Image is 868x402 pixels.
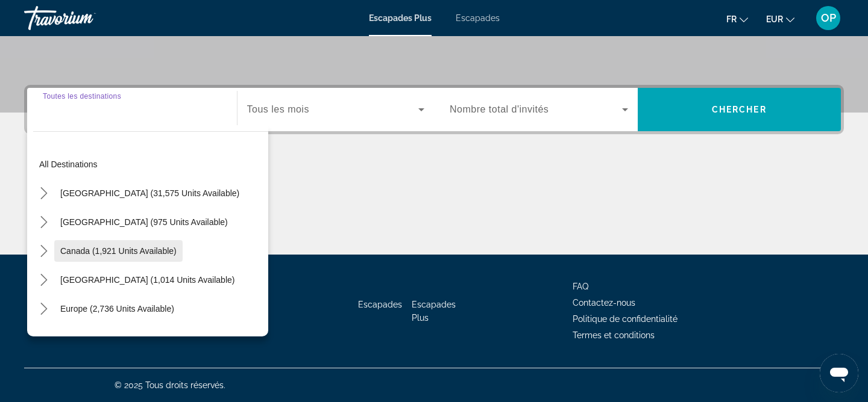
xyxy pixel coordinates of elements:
[573,314,678,324] a: Politique de confidentialité
[33,327,54,348] button: Toggle Australia (195 units available) submenu
[712,105,767,114] span: Chercher
[60,275,234,285] span: [GEOGRAPHIC_DATA] (1,014 units available)
[766,10,794,28] button: Changer de devise
[456,13,500,23] a: Escapades
[54,182,245,204] button: Select destination: United States (31,575 units available)
[33,298,54,320] button: Toggle Europe (2,736 units available) submenu
[54,211,234,233] button: Select destination: Mexico (975 units available)
[820,354,858,392] iframe: Bouton de lancement de la fenêtre de messagerie
[247,104,309,114] span: Tous les mois
[43,92,121,100] span: Toutes les destinations
[54,269,241,291] button: Select destination: Caribbean & Atlantic Islands (1,014 units available)
[39,159,98,169] span: All destinations
[33,153,268,175] button: Select destination: All destinations
[573,298,635,308] a: Contactez-nous
[821,11,836,24] font: OP
[27,125,268,336] div: Destination options
[358,300,402,309] a: Escapades
[33,241,54,262] button: Toggle Canada (1,921 units available) submenu
[60,217,228,227] span: [GEOGRAPHIC_DATA] (975 units available)
[638,88,841,131] button: Recherche
[813,5,844,31] button: Menu utilisateur
[43,103,221,117] input: Sélectionnez la destination
[24,2,145,34] a: Travorium
[60,188,239,198] span: [GEOGRAPHIC_DATA] (31,575 units available)
[412,300,456,323] a: Escapades Plus
[33,212,54,233] button: Toggle Mexico (975 units available) submenu
[54,298,180,320] button: Select destination: Europe (2,736 units available)
[33,183,54,204] button: Toggle United States (31,575 units available) submenu
[573,282,588,291] a: FAQ
[27,88,841,131] div: Widget de recherche
[726,10,748,28] button: Changer de langue
[766,14,783,24] font: EUR
[54,327,179,348] button: Select destination: Australia (195 units available)
[726,14,737,24] font: fr
[369,13,432,23] a: Escapades Plus
[450,104,549,114] span: Nombre total d'invités
[54,240,183,262] button: Select destination: Canada (1,921 units available)
[573,330,655,340] a: Termes et conditions
[33,270,54,291] button: Toggle Caribbean & Atlantic Islands (1,014 units available) submenu
[115,380,225,390] font: © 2025 Tous droits réservés.
[60,246,177,256] span: Canada (1,921 units available)
[60,304,174,314] span: Europe (2,736 units available)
